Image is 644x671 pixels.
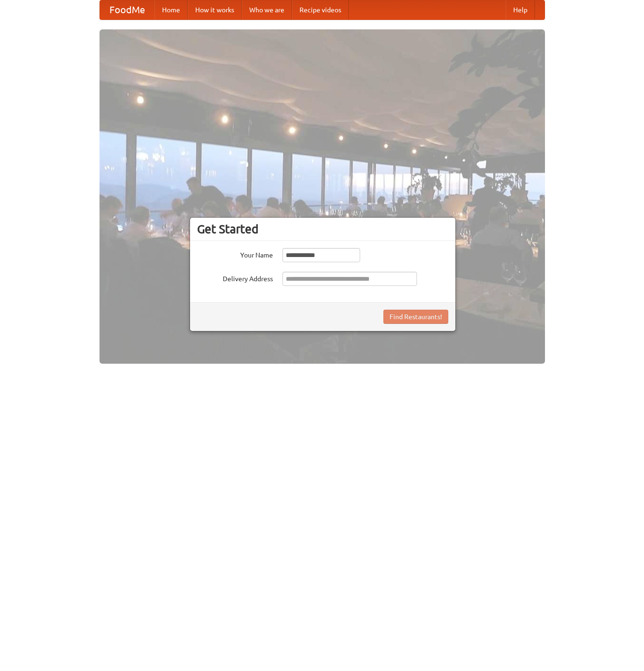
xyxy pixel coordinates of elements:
[197,222,448,236] h3: Get Started
[154,0,188,19] a: Home
[242,0,292,19] a: Who we are
[100,0,154,19] a: FoodMe
[506,0,535,19] a: Help
[383,310,448,324] button: Find Restaurants!
[292,0,349,19] a: Recipe videos
[188,0,242,19] a: How it works
[197,248,273,260] label: Your Name
[197,272,273,284] label: Delivery Address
